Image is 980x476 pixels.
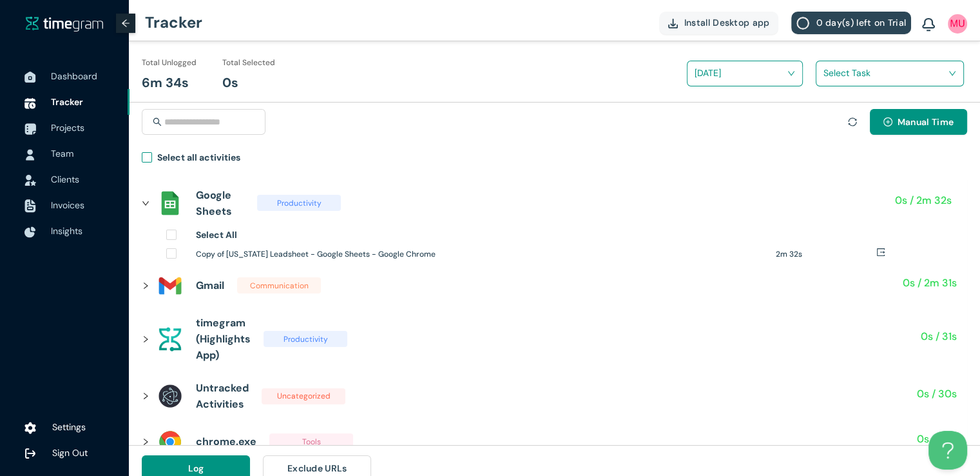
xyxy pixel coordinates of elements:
[51,225,82,237] span: Insights
[52,447,88,459] span: Sign Out
[24,226,36,238] img: InsightsIcon
[876,248,885,257] span: export
[142,73,189,93] h1: 6m 34s
[922,18,935,32] img: BellIcon
[222,57,275,69] h1: Total Selected
[142,57,197,69] h1: Total Unlogged
[921,328,957,344] h1: 0s / 31s
[157,326,183,352] img: assets%2Ficons%2Ftg.png
[287,461,347,475] span: Exclude URLs
[668,19,678,28] img: DownloadApp
[848,117,857,126] span: sync
[816,15,906,30] span: 0 day(s) left on Trial
[898,115,954,129] span: Manual Time
[24,199,36,213] img: InvoiceIcon
[188,461,204,475] span: Log
[264,331,347,347] span: Productivity
[684,15,770,30] span: Install Desktop app
[196,315,251,363] h1: timegram (Highlights App)
[51,148,73,159] span: Team
[51,96,83,108] span: Tracker
[895,192,952,208] h1: 0s / 2m 32s
[121,19,130,28] span: arrow-left
[903,275,957,291] h1: 0s / 2m 31s
[776,248,876,261] h1: 2m 32s
[26,16,103,32] img: timegram
[196,433,256,450] h1: chrome.exe
[24,422,36,435] img: settings.78e04af822cf15d41b38c81147b09f22.svg
[52,421,86,433] span: Settings
[51,199,84,211] span: Invoices
[24,175,36,186] img: InvoiceIcon
[917,431,957,447] h1: 0s / 30s
[145,3,202,42] h1: Tracker
[659,12,779,34] button: Install Desktop app
[196,248,766,261] h1: Copy of [US_STATE] Leadsheet - Google Sheets - Google Chrome
[928,431,967,470] iframe: Toggle Customer Support
[196,380,249,412] h1: Untracked Activities
[222,73,238,93] h1: 0s
[51,70,97,82] span: Dashboard
[51,122,84,134] span: Projects
[26,15,103,32] a: timegram
[142,438,149,446] span: right
[196,277,224,293] h1: Gmail
[142,392,149,400] span: right
[157,273,183,299] img: assets%2Ficons%2Ficons8-gmail-240.png
[257,195,341,211] span: Productivity
[142,335,149,343] span: right
[157,383,183,409] img: assets%2Ficons%2Felectron-logo.png
[948,14,967,34] img: UserIcon
[196,187,244,219] h1: Google Sheets
[917,386,957,402] h1: 0s / 30s
[24,448,36,459] img: logOut.ca60ddd252d7bab9102ea2608abe0238.svg
[883,117,892,128] span: plus-circle
[142,199,149,207] span: right
[24,97,36,109] img: TimeTrackerIcon
[157,150,240,164] h1: Select all activities
[269,433,353,450] span: Tools
[24,123,36,135] img: ProjectIcon
[196,228,237,242] h1: Select All
[24,149,36,161] img: UserIcon
[262,388,345,404] span: Uncategorized
[142,282,149,290] span: right
[237,277,321,293] span: Communication
[791,12,911,34] button: 0 day(s) left on Trial
[157,429,183,455] img: assets%2Ficons%2Fchrome.svg
[153,117,162,126] span: search
[870,109,967,135] button: plus-circleManual Time
[157,190,183,216] img: assets%2Ficons%2Fsheets_official.png
[51,174,79,185] span: Clients
[24,72,36,83] img: DashboardIcon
